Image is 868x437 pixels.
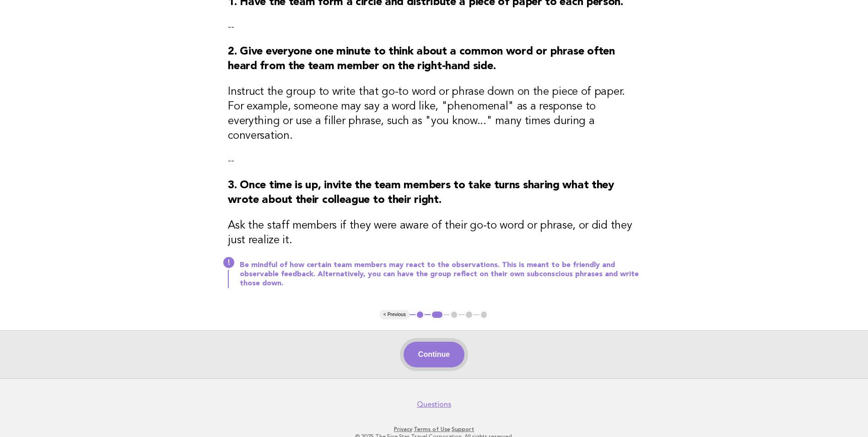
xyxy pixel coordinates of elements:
button: 1 [415,310,425,319]
h3: Instruct the group to write that go-to word or phrase down on the piece of paper. For example, so... [228,85,640,143]
p: · · [154,426,714,433]
strong: 3. Once time is up, invite the team members to take turns sharing what they wrote about their col... [228,180,614,206]
strong: 2. Give everyone one minute to think about a common word or phrase often heard from the team memb... [228,46,615,72]
p: -- [228,21,640,33]
button: Continue [404,342,464,367]
a: Support [452,426,474,432]
h3: Ask the staff members if they were aware of their go-to word or phrase, or did they just realize it. [228,218,640,248]
a: Terms of Use [414,426,450,432]
a: Questions [417,400,451,409]
p: -- [228,154,640,167]
p: Be mindful of how certain team members may react to the observations. This is meant to be friendl... [240,261,640,288]
button: 2 [431,310,444,319]
button: < Previous [380,310,410,319]
a: Privacy [394,426,412,432]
